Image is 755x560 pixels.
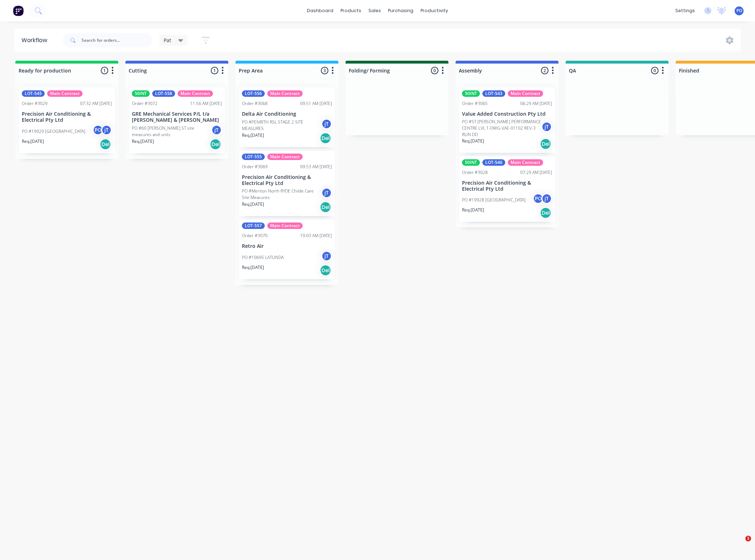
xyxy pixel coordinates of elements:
[320,132,331,144] div: Del
[462,180,552,192] p: Precision Air Conditioning & Electrical Pty Ltd
[129,87,225,153] div: 50INTLOT-558Main ContractOrder #307211:56 AM [DATE]GRE Mechanical Services P/L t/a [PERSON_NAME] ...
[320,201,331,213] div: Del
[22,138,44,145] p: Req. [DATE]
[242,222,265,229] div: LOT-557
[239,87,335,147] div: LOT-556Main ContractOrder #306809:51 AM [DATE]Delta Air ConditioningPO #PENRITH RSL STAGE 2 SITE ...
[736,7,742,14] span: PO
[190,100,222,107] div: 11:56 AM [DATE]
[210,139,221,150] div: Del
[242,119,321,132] p: PO #PENRITH RSL STAGE 2 SITE MEASURES
[541,193,552,204] div: jT
[482,90,505,97] div: LOT-543
[242,264,264,271] p: Req. [DATE]
[508,159,543,166] div: Main Contract
[462,90,480,97] div: 50INT
[731,536,748,553] iframe: Intercom live chat
[242,254,284,261] p: PO #10695 LATUNDA
[533,193,543,204] div: PO
[321,251,332,261] div: jT
[22,90,45,97] div: LOT-545
[178,90,213,97] div: Main Contract
[242,201,264,207] p: Req. [DATE]
[462,100,488,107] div: Order #3065
[22,100,48,107] div: Order #3029
[462,159,480,166] div: 50INT
[267,90,303,97] div: Main Contract
[321,119,332,129] div: jT
[303,5,337,16] a: dashboard
[80,100,112,107] div: 07:32 AM [DATE]
[101,125,112,135] div: jT
[242,100,268,107] div: Order #3068
[242,188,321,201] p: PO #Meriton North RYDE Childe Care Site Measures
[239,151,335,216] div: LOT-555Main ContractOrder #306909:53 AM [DATE]Precision Air Conditioning & Electrical Pty LtdPO #...
[22,111,112,123] p: Precision Air Conditioning & Electrical Pty Ltd
[13,5,24,16] img: Factory
[47,90,83,97] div: Main Contract
[242,90,265,97] div: LOT-556
[93,125,103,135] div: PO
[211,125,222,135] div: jT
[384,5,417,16] div: purchasing
[242,154,265,160] div: LOT-555
[462,138,484,144] p: Req. [DATE]
[132,138,154,145] p: Req. [DATE]
[672,5,699,16] div: settings
[242,132,264,139] p: Req. [DATE]
[520,100,552,107] div: 06:29 AM [DATE]
[459,87,555,153] div: 50INTLOT-543Main ContractOrder #306506:29 AM [DATE]Value Added Construction Pty LtdPO #ST [PERSON...
[132,111,222,123] p: GRE Mechanical Services P/L t/a [PERSON_NAME] & [PERSON_NAME]
[22,128,85,135] p: PO #19929 [GEOGRAPHIC_DATA]
[300,164,332,170] div: 09:53 AM [DATE]
[164,36,171,44] span: Pat
[132,90,150,97] div: 50INT
[462,119,541,138] p: PO #ST [PERSON_NAME] PERFORMANCE CENTRE LVL 1-DWG-VAE-01102 REV-3 RUN DD
[337,5,365,16] div: products
[745,536,751,541] span: 1
[152,90,175,97] div: LOT-558
[462,111,552,117] p: Value Added Construction Pty Ltd
[482,159,505,166] div: LOT-546
[321,187,332,198] div: jT
[520,169,552,176] div: 07:29 AM [DATE]
[21,36,51,45] div: Workflow
[242,174,332,186] p: Precision Air Conditioning & Electrical Pty Ltd
[242,164,268,170] div: Order #3069
[462,197,526,203] p: PO #19928 [GEOGRAPHIC_DATA]
[459,156,555,222] div: 50INTLOT-546Main ContractOrder #302807:29 AM [DATE]Precision Air Conditioning & Electrical Pty Lt...
[267,222,303,229] div: Main Contract
[300,100,332,107] div: 09:51 AM [DATE]
[132,125,211,138] p: PO #60 [PERSON_NAME] ST site measures and units
[300,232,332,239] div: 10:03 AM [DATE]
[320,265,331,276] div: Del
[508,90,543,97] div: Main Contract
[239,220,335,279] div: LOT-557Main ContractOrder #307010:03 AM [DATE]Retro AirPO #10695 LATUNDAjTReq.[DATE]Del
[417,5,452,16] div: productivity
[100,139,111,150] div: Del
[242,111,332,117] p: Delta Air Conditioning
[267,154,303,160] div: Main Contract
[19,87,115,153] div: LOT-545Main ContractOrder #302907:32 AM [DATE]Precision Air Conditioning & Electrical Pty LtdPO #...
[132,100,158,107] div: Order #3072
[242,243,332,249] p: Retro Air
[242,232,268,239] div: Order #3070
[365,5,384,16] div: sales
[462,169,488,176] div: Order #3028
[81,33,152,47] input: Search for orders...
[541,121,552,132] div: jT
[540,138,551,150] div: Del
[540,207,551,219] div: Del
[462,207,484,213] p: Req. [DATE]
